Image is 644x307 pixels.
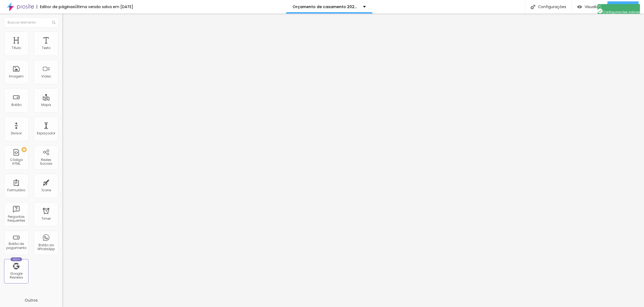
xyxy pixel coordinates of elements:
div: Ícone [41,188,51,192]
div: Botão do WhatsApp [35,243,57,251]
div: Novo [11,257,22,261]
img: Icone [531,5,535,9]
button: Publicar [607,1,639,12]
div: Código HTML [5,158,27,166]
div: Redes Sociais [35,158,57,166]
div: Título [12,46,21,50]
div: Última versão salva em [DATE] [75,5,133,9]
div: Botão [11,103,21,107]
div: Google Reviews [5,272,27,280]
img: Icone [598,8,603,13]
img: Icone [52,21,55,24]
div: Mapa [41,103,51,107]
div: Formulário [7,188,25,192]
div: Botão de pagamento [5,242,27,250]
span: Configurações salvas [598,10,640,14]
div: Texto [42,46,50,50]
button: Visualizar [572,1,607,12]
input: Buscar elemento [4,18,58,27]
div: Perguntas frequentes [5,215,27,223]
img: Icone [598,4,601,8]
span: Visualizar [585,5,602,9]
div: Vídeo [41,75,51,78]
div: Espaçador [37,131,55,135]
img: view-1.svg [577,5,582,9]
div: Imagem [9,75,24,78]
div: Editor de páginas [37,5,75,9]
iframe: Editor [62,14,644,307]
div: Divisor [11,131,22,135]
p: Orçamento de casamento 2025 - 80 conv [293,5,359,9]
div: Timer [41,217,51,221]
